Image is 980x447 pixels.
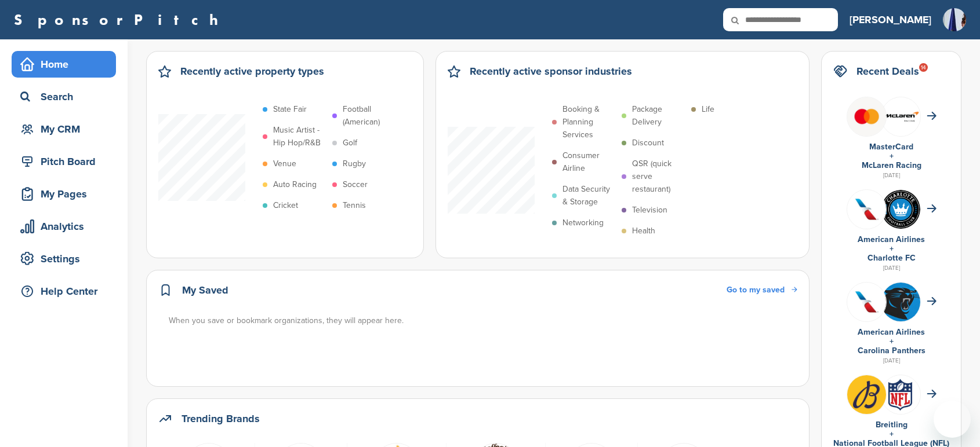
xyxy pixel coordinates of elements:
h2: Recent Deals [856,63,919,79]
a: + [890,244,894,254]
div: Home [17,54,116,75]
div: My Pages [17,184,116,204]
div: Settings [17,248,116,269]
img: Q4ahkxz8 400x400 [847,283,886,321]
div: 14 [919,63,928,72]
p: Data Security & Storage [562,183,616,208]
p: Rugby [343,157,366,170]
a: Analytics [12,213,116,240]
div: Search [17,86,116,107]
p: Networking [562,217,604,229]
a: SponsorPitch [14,12,226,27]
p: Golf [343,137,357,149]
img: Q4ahkxz8 400x400 [847,190,886,229]
p: Football (American) [343,103,396,129]
div: Help Center [17,281,116,302]
a: Settings [12,246,116,272]
p: Consumer Airline [562,149,616,175]
a: Charlotte FC [868,253,916,263]
a: Carolina Panthers [858,346,925,356]
h2: My Saved [182,282,228,298]
div: [DATE] [833,263,949,273]
a: Pitch Board [12,148,116,175]
h2: Recently active property types [180,63,324,79]
iframe: Button to launch messaging window [934,401,971,438]
a: + [890,151,894,161]
img: Ib8otdir 400x400 [847,375,886,414]
div: When you save or bookmark organizations, they will appear here. [169,314,798,327]
h3: [PERSON_NAME] [850,12,931,28]
p: Auto Racing [273,178,317,191]
p: Music Artist - Hip Hop/R&B [273,124,326,149]
p: Health [632,225,655,237]
img: Mclaren racing logo [881,97,920,136]
a: American Airlines [858,327,925,337]
div: Pitch Board [17,151,116,172]
p: QSR (quick serve restaurant) [632,157,685,196]
p: Life [702,103,714,116]
a: + [890,336,894,346]
div: My CRM [17,119,116,140]
p: Package Delivery [632,103,685,129]
a: Help Center [12,278,116,305]
span: Go to my saved [727,285,785,295]
div: [DATE] [833,170,949,181]
a: Search [12,83,116,110]
div: [DATE] [833,356,949,366]
p: Booking & Planning Services [562,103,616,141]
a: Breitling [876,420,908,430]
img: Mastercard logo [847,97,886,136]
a: McLaren Racing [862,160,921,170]
img: 330px charlotte fc logo.svg [881,190,920,229]
p: Soccer [343,178,368,191]
p: Tennis [343,199,366,212]
p: Venue [273,157,296,170]
a: Go to my saved [727,284,797,296]
p: Television [632,204,667,217]
a: Home [12,51,116,78]
a: + [890,429,894,439]
p: Discount [632,137,664,149]
p: Cricket [273,199,298,212]
img: Fxfzactq 400x400 [881,283,920,321]
h2: Recently active sponsor industries [470,63,632,79]
h2: Trending Brands [182,411,260,427]
p: State Fair [273,103,307,116]
a: MasterCard [869,142,913,152]
a: My Pages [12,181,116,207]
a: My CRM [12,116,116,142]
img: Phks mjx 400x400 [881,375,920,414]
div: Analytics [17,216,116,237]
a: [PERSON_NAME] [850,7,931,32]
a: American Airlines [858,235,925,244]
